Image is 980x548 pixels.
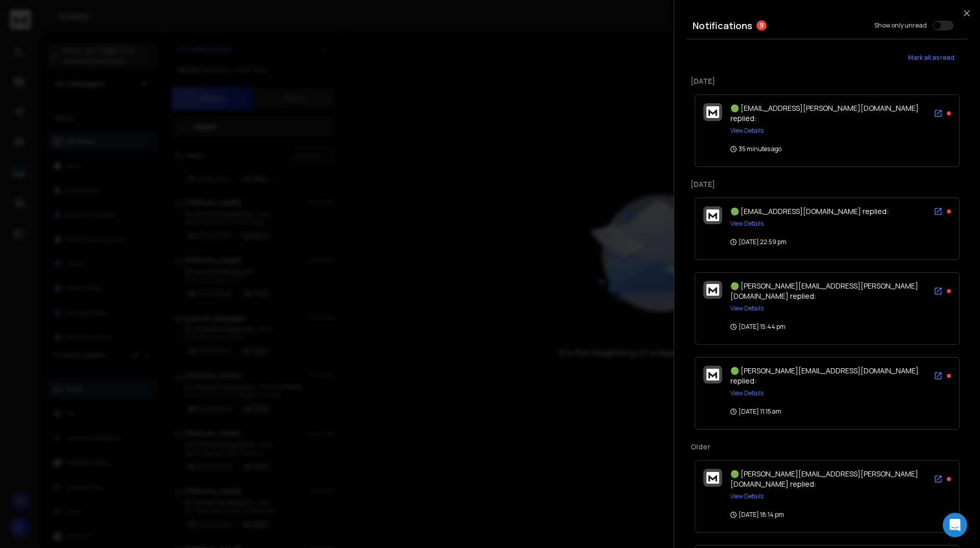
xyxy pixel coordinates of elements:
[730,127,764,135] button: View Details
[730,323,786,331] p: [DATE] 15:44 pm
[730,304,764,313] button: View Details
[706,369,719,380] img: logo
[943,513,967,537] div: Open Intercom Messenger
[730,492,764,501] button: View Details
[756,20,767,31] span: 9
[730,206,889,216] span: 🟢 [EMAIL_ADDRESS][DOMAIN_NAME] replied:
[730,145,781,153] p: 35 minutes ago
[706,472,719,484] img: logo
[730,511,784,519] p: [DATE] 18:14 pm
[908,54,954,62] span: Mark all as read
[730,220,764,228] button: View Details
[693,18,752,33] h3: Notifications
[706,106,719,118] img: logo
[730,389,764,397] button: View Details
[730,469,918,489] span: 🟢 [PERSON_NAME][EMAIL_ADDRESS][PERSON_NAME][DOMAIN_NAME] replied:
[730,281,918,301] span: 🟢 [PERSON_NAME][EMAIL_ADDRESS][PERSON_NAME][DOMAIN_NAME] replied:
[691,442,964,452] p: Older
[730,366,919,386] span: 🟢 [PERSON_NAME][EMAIL_ADDRESS][DOMAIN_NAME] replied:
[706,284,719,296] img: logo
[706,209,719,221] img: logo
[691,179,964,189] p: [DATE]
[730,238,787,246] p: [DATE] 22:59 pm
[730,408,781,416] p: [DATE] 11:15 am
[894,47,968,68] button: Mark all as read
[874,21,927,30] label: Show only unread
[691,76,964,86] p: [DATE]
[730,103,919,123] span: 🟢 [EMAIL_ADDRESS][PERSON_NAME][DOMAIN_NAME] replied:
